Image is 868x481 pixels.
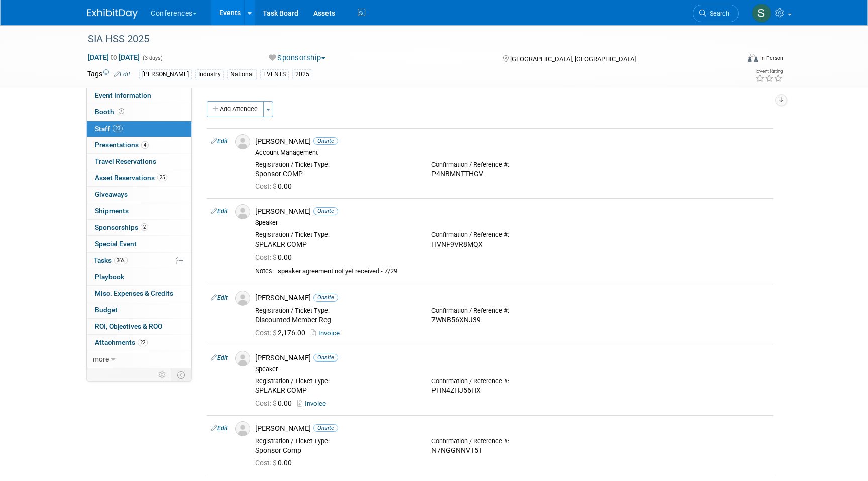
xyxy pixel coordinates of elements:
[235,134,250,149] img: Associate-Profile-5.png
[154,368,171,381] td: Personalize Event Tab Strip
[255,459,278,467] span: Cost: $
[95,141,149,149] span: Presentations
[255,446,416,455] div: Sponsor Comp
[117,108,126,115] span: Booth not reserved yet
[87,319,191,335] a: ROI, Objectives & ROO
[157,174,167,181] span: 25
[95,306,118,314] span: Budget
[211,354,228,362] a: Edit
[142,55,163,61] span: (3 days)
[255,353,769,363] div: [PERSON_NAME]
[311,329,344,337] a: Invoice
[313,294,338,301] span: Onsite
[211,294,228,301] a: Edit
[255,267,274,275] div: Notes:
[235,204,250,219] img: Associate-Profile-5.png
[87,53,140,62] span: [DATE] [DATE]
[313,424,338,432] span: Onsite
[95,207,129,215] span: Shipments
[278,267,769,276] div: speaker agreement not yet received - 7/29
[255,377,416,385] div: Registration / Ticket Type:
[297,400,330,407] a: Invoice
[431,161,593,169] div: Confirmation / Reference #:
[95,338,148,346] span: Attachments
[255,386,416,395] div: SPEAKER COMP
[235,291,250,306] img: Associate-Profile-5.png
[431,316,593,325] div: 7WNB56XNJ39
[195,69,224,80] div: Industry
[235,351,250,366] img: Associate-Profile-5.png
[260,69,289,80] div: EVENTS
[109,53,119,61] span: to
[139,69,192,80] div: [PERSON_NAME]
[255,329,309,337] span: 2,176.00
[255,316,416,325] div: Discounted Member Reg
[510,55,636,63] span: [GEOGRAPHIC_DATA], [GEOGRAPHIC_DATA]
[171,368,192,381] td: Toggle Event Tabs
[431,386,593,395] div: PHN4ZHJ56HX
[141,141,149,149] span: 4
[313,354,338,362] span: Onsite
[93,355,109,363] span: more
[255,207,769,216] div: [PERSON_NAME]
[138,339,148,346] span: 22
[87,335,191,351] a: Attachments22
[227,69,257,80] div: National
[211,425,228,432] a: Edit
[95,273,124,281] span: Playbook
[87,88,191,104] a: Event Information
[95,322,162,330] span: ROI, Objectives & ROO
[95,108,126,116] span: Booth
[84,30,724,48] div: SIA HSS 2025
[87,351,191,368] a: more
[255,399,296,407] span: 0.00
[87,170,191,186] a: Asset Reservations25
[87,104,191,121] a: Booth
[87,9,138,19] img: ExhibitDay
[255,293,769,303] div: [PERSON_NAME]
[235,421,250,436] img: Associate-Profile-5.png
[255,253,278,261] span: Cost: $
[87,220,191,236] a: Sponsorships2
[313,137,338,145] span: Onsite
[431,231,593,239] div: Confirmation / Reference #:
[255,424,769,433] div: [PERSON_NAME]
[265,53,330,63] button: Sponsorship
[255,459,296,467] span: 0.00
[255,329,278,337] span: Cost: $
[95,223,148,231] span: Sponsorships
[693,5,739,22] a: Search
[255,182,296,190] span: 0.00
[114,71,130,78] a: Edit
[87,121,191,137] a: Staff23
[95,157,156,165] span: Travel Reservations
[87,154,191,170] a: Travel Reservations
[87,236,191,252] a: Special Event
[95,174,167,182] span: Asset Reservations
[431,307,593,315] div: Confirmation / Reference #:
[141,223,148,231] span: 2
[95,91,151,99] span: Event Information
[706,10,729,17] span: Search
[255,137,769,146] div: [PERSON_NAME]
[680,52,783,67] div: Event Format
[87,69,130,80] td: Tags
[292,69,312,80] div: 2025
[87,302,191,318] a: Budget
[207,101,264,117] button: Add Attendee
[95,239,137,248] span: Special Event
[255,437,416,445] div: Registration / Ticket Type:
[87,137,191,153] a: Presentations4
[211,208,228,215] a: Edit
[752,4,771,23] img: Sophie Buffo
[431,446,593,455] div: N7NGGNNVT5T
[255,182,278,190] span: Cost: $
[431,170,593,179] div: P4NBMNTTHGV
[255,161,416,169] div: Registration / Ticket Type:
[431,377,593,385] div: Confirmation / Reference #:
[94,256,128,264] span: Tasks
[255,240,416,249] div: SPEAKER COMP
[87,253,191,269] a: Tasks36%
[114,257,128,264] span: 36%
[211,138,228,145] a: Edit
